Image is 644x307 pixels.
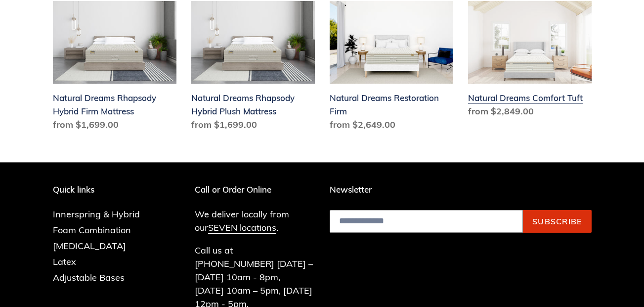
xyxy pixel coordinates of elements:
a: Innerspring & Hybrid [53,208,140,220]
p: Newsletter [330,185,592,195]
a: [MEDICAL_DATA] [53,240,126,252]
a: Natural Dreams Rhapsody Hybrid Plush Mattress [191,1,315,135]
a: Adjustable Bases [53,272,125,283]
a: Natural Dreams Rhapsody Hybrid Firm Mattress [53,1,176,135]
a: SEVEN locations [208,222,276,234]
p: Call or Order Online [195,185,315,195]
a: Natural Dreams Restoration Firm [330,1,453,135]
p: We deliver locally from our . [195,207,315,234]
p: Quick links [53,185,155,195]
input: Email address [330,210,523,233]
span: Subscribe [532,216,582,226]
a: Natural Dreams Comfort Tuft [468,1,592,122]
a: Foam Combination [53,224,131,236]
a: Latex [53,256,76,267]
button: Subscribe [523,210,592,233]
